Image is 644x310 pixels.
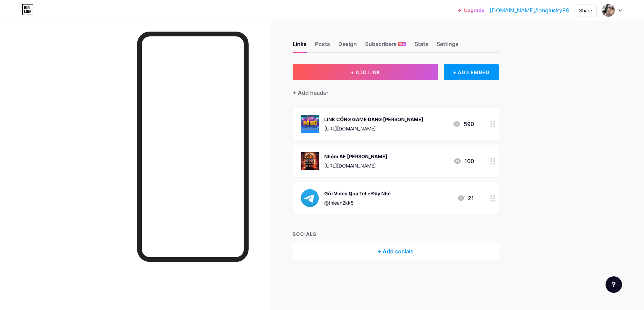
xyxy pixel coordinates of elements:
img: LINK CỔNG GAME ĐANG CHƠI [301,115,319,133]
div: [URL][DOMAIN_NAME] [324,125,423,132]
img: Ngô Minh Hưng [602,4,615,17]
div: + ADD EMBED [444,64,498,80]
a: Upgrade [458,8,484,13]
div: [URL][DOMAIN_NAME] [324,162,387,169]
a: [DOMAIN_NAME]/longlucky88 [490,6,569,14]
div: Subscribers [365,40,406,52]
div: Share [579,7,592,14]
img: Nhóm AE Giao Lưu Cơm Gạo [301,152,319,170]
div: 21 [457,194,474,202]
div: LINK CỔNG GAME ĐANG [PERSON_NAME] [324,116,423,123]
div: Design [338,40,357,52]
div: 100 [453,157,474,165]
div: Settings [437,40,459,52]
div: + Add socials [293,243,499,260]
div: SOCIALS [293,230,499,238]
span: + ADD LINK [351,69,380,75]
div: Posts [315,40,330,52]
button: + ADD LINK [293,64,439,80]
div: @thiean2kk5 [324,199,391,206]
div: 590 [453,120,474,128]
div: Gửi Video Qua TeLe Đây Nhé [324,190,391,197]
div: Links [293,40,307,52]
img: Gửi Video Qua TeLe Đây Nhé [301,189,319,207]
div: Nhóm AE [PERSON_NAME] [324,153,387,160]
span: NEW [399,42,405,46]
div: Stats [415,40,428,52]
div: + Add header [293,89,328,97]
